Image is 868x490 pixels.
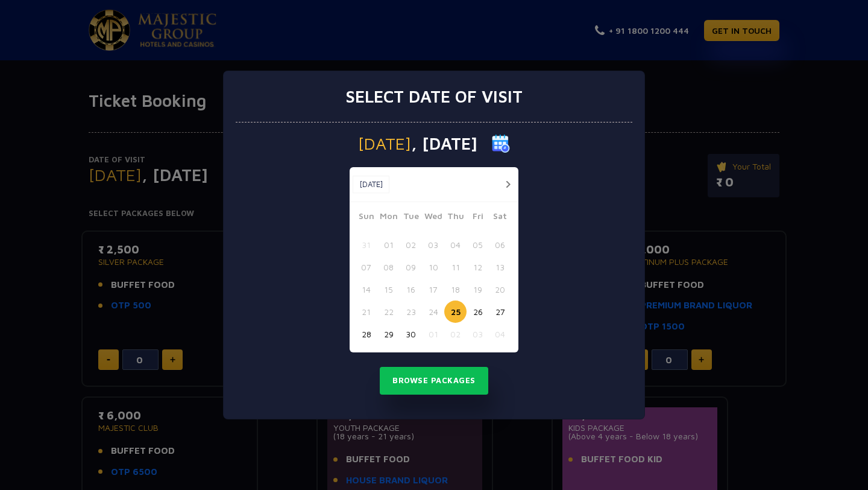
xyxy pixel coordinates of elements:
button: 24 [422,301,444,323]
button: 14 [355,278,377,301]
button: 15 [377,278,400,301]
button: 04 [489,323,511,345]
span: Sun [355,209,377,226]
span: Tue [400,209,422,226]
button: 26 [467,301,489,323]
button: 21 [355,301,377,323]
button: 08 [377,256,400,278]
button: 03 [422,234,444,256]
button: 11 [444,256,467,278]
span: , [DATE] [411,135,477,152]
button: 02 [444,323,467,345]
button: 07 [355,256,377,278]
span: Wed [422,209,444,226]
button: 04 [444,234,467,256]
h3: Select date of visit [345,86,523,107]
button: 18 [444,278,467,301]
button: 27 [489,301,511,323]
button: 29 [377,323,400,345]
button: 25 [444,301,467,323]
button: 17 [422,278,444,301]
button: 22 [377,301,400,323]
button: 05 [467,234,489,256]
button: 19 [467,278,489,301]
span: Thu [444,209,467,226]
button: 30 [400,323,422,345]
button: 01 [422,323,444,345]
button: 12 [467,256,489,278]
button: 31 [355,234,377,256]
button: 28 [355,323,377,345]
span: Sat [489,209,511,226]
span: Fri [467,209,489,226]
span: Mon [377,209,400,226]
button: 23 [400,301,422,323]
button: 09 [400,256,422,278]
button: 16 [400,278,422,301]
button: 10 [422,256,444,278]
button: 13 [489,256,511,278]
button: [DATE] [353,176,389,194]
button: 06 [489,234,511,256]
img: calender icon [492,135,510,153]
button: 03 [467,323,489,345]
button: 20 [489,278,511,301]
button: 01 [377,234,400,256]
button: 02 [400,234,422,256]
span: [DATE] [358,135,411,152]
button: Browse Packages [380,367,488,395]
